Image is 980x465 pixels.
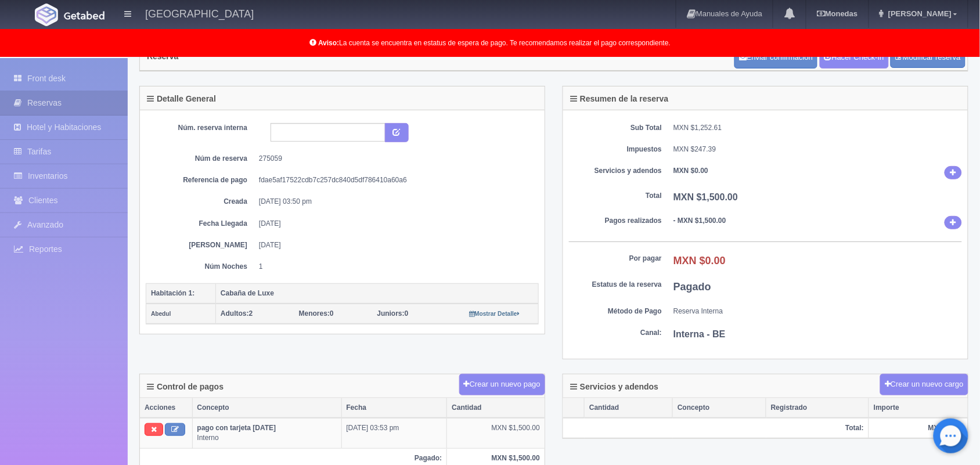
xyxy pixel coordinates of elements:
[585,398,673,418] th: Cantidad
[35,3,58,26] img: Getabed
[192,398,341,418] th: Concepto
[569,123,662,133] dt: Sub Total
[341,398,447,418] th: Fecha
[885,9,952,18] span: [PERSON_NAME]
[820,46,889,69] a: Hacer Check-In
[459,374,545,395] button: Crear un nuevo pago
[216,283,539,304] th: Cabaña de Luxe
[154,197,247,207] dt: Creada
[151,311,171,317] small: Abedul
[140,398,192,418] th: Acciones
[221,309,253,318] span: 2
[673,398,766,418] th: Concepto
[447,418,545,448] td: MXN $1,500.00
[569,166,662,176] dt: Servicios y adendos
[673,217,726,225] b: - MXN $1,500.00
[259,154,530,164] dd: 275059
[64,11,105,20] img: Getabed
[259,197,530,207] dd: [DATE] 03:50 pm
[154,240,247,250] dt: [PERSON_NAME]
[569,328,662,338] dt: Canal:
[673,167,708,175] b: MXN $0.00
[154,175,247,185] dt: Referencia de pago
[569,191,662,201] dt: Total
[192,418,341,448] td: Interno
[154,123,247,133] dt: Núm. reserva interna
[734,46,817,69] button: Enviar confirmación
[569,145,662,154] dt: Impuestos
[259,240,530,250] dd: [DATE]
[447,398,545,418] th: Cantidad
[154,154,247,164] dt: Núm de reserva
[147,95,216,103] h4: Detalle General
[673,329,726,339] b: Interna - BE
[299,309,334,318] span: 0
[377,309,409,318] span: 0
[766,398,869,418] th: Registrado
[469,309,520,318] a: Mostrar Detalle
[563,418,869,438] th: Total:
[299,309,330,318] strong: Menores:
[817,9,858,18] b: Monedas
[880,374,968,395] button: Crear un nuevo cargo
[869,398,968,418] th: Importe
[377,309,405,318] strong: Juniors:
[869,418,968,438] th: MXN $0.00
[570,383,658,391] h4: Servicios y adendos
[673,145,962,154] dd: MXN $247.39
[197,424,276,432] b: pago con tarjeta [DATE]
[673,123,962,133] dd: MXN $1,252.61
[147,383,224,391] h4: Control de pagos
[569,307,662,316] dt: Método de Pago
[259,262,530,272] dd: 1
[569,280,662,290] dt: Estatus de la reserva
[145,6,254,20] h4: [GEOGRAPHIC_DATA]
[221,309,249,318] strong: Adultos:
[570,95,669,103] h4: Resumen de la reserva
[259,219,530,229] dd: [DATE]
[569,254,662,264] dt: Por pagar
[154,262,247,272] dt: Núm Noches
[151,289,194,297] b: Habitación 1:
[673,192,738,202] b: MXN $1,500.00
[569,216,662,226] dt: Pagos realizados
[673,281,711,293] b: Pagado
[341,418,447,448] td: [DATE] 03:53 pm
[259,175,530,185] dd: fdae5af17522cdb7c257dc840d5df786410a60a6
[673,307,962,316] dd: Reserva Interna
[891,47,965,69] a: Modificar reserva
[318,39,339,47] b: Aviso:
[673,255,726,266] b: MXN $0.00
[154,219,247,229] dt: Fecha Llegada
[469,311,520,317] small: Mostrar Detalle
